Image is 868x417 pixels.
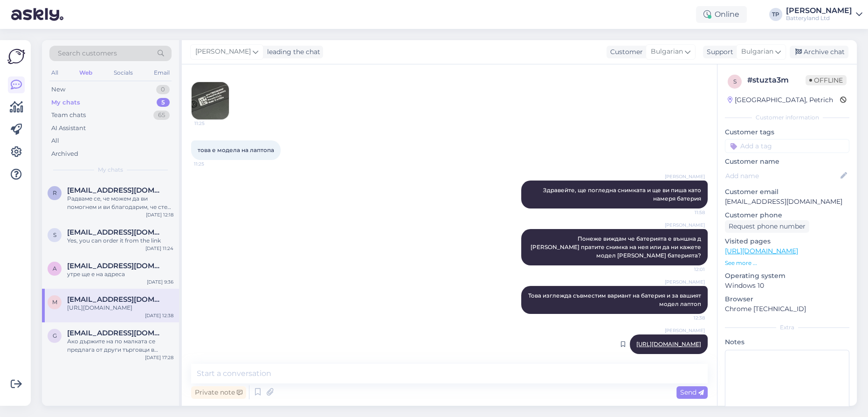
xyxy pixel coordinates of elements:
[98,166,123,174] span: My chats
[806,75,847,85] span: Offline
[67,186,164,195] span: radoslav_haitov@abv.bg
[52,299,57,306] span: m
[263,47,320,57] div: leading the chat
[67,337,173,354] div: Ако държите на по малката се предлага от други търговци в [GEOGRAPHIC_DATA]
[651,47,683,57] span: Bulgarian
[725,236,849,246] p: Visited pages
[665,173,705,180] span: [PERSON_NAME]
[153,111,170,120] div: 65
[7,48,25,65] img: Askly Logo
[198,146,274,153] span: това е модела на лаптопа
[725,197,849,207] p: [EMAIL_ADDRESS][DOMAIN_NAME]
[67,262,164,270] span: alekschoy77@gmail.com
[665,222,705,229] span: [PERSON_NAME]
[51,136,59,146] div: All
[53,189,57,196] span: r
[145,312,173,319] div: [DATE] 12:38
[725,323,849,332] div: Extra
[725,247,798,255] a: [URL][DOMAIN_NAME]
[725,281,849,291] p: Windows 10
[145,245,173,252] div: [DATE] 11:24
[696,6,747,23] div: Online
[146,211,173,218] div: [DATE] 12:18
[53,332,57,339] span: g
[728,95,833,105] div: [GEOGRAPHIC_DATA], Petrich
[790,46,848,58] div: Archive chat
[786,14,852,22] div: Batteryland Ltd
[725,171,839,181] input: Add name
[49,67,60,79] div: All
[747,75,806,86] div: # stuzta3m
[67,295,164,304] span: m_a_g_i_c@abv.bg
[145,354,173,361] div: [DATE] 17:28
[528,292,703,307] span: Това изглежда съвместим вариант на батерия и за вашият модел лаптоп
[725,220,809,233] div: Request phone number
[725,259,849,267] p: See more ...
[543,187,703,202] span: Здравейте, ще погледна снимката и ще ви пиша като намеря батерия
[680,388,704,396] span: Send
[51,149,78,159] div: Archived
[67,304,173,312] div: [URL][DOMAIN_NAME]
[665,278,705,285] span: [PERSON_NAME]
[725,139,849,153] input: Add a tag
[67,236,173,245] div: Yes, you can order it from the link
[703,47,733,57] div: Support
[725,187,849,197] p: Customer email
[725,210,849,220] p: Customer phone
[741,47,773,57] span: Bulgarian
[725,127,849,137] p: Customer tags
[67,228,164,236] span: sotos85514@gmail.com
[152,67,172,79] div: Email
[112,67,135,79] div: Socials
[53,231,56,238] span: s
[606,47,643,57] div: Customer
[53,265,57,272] span: a
[191,386,246,399] div: Private note
[77,67,94,79] div: Web
[786,7,862,22] a: [PERSON_NAME]Batteryland Ltd
[725,337,849,347] p: Notes
[192,82,229,119] img: Attachment
[194,120,229,127] span: 11:25
[195,47,251,57] span: [PERSON_NAME]
[51,111,86,120] div: Team chats
[725,304,849,314] p: Chrome [TECHNICAL_ID]
[157,98,170,107] div: 5
[665,327,705,334] span: [PERSON_NAME]
[670,266,705,273] span: 12:01
[769,8,782,21] div: TP
[733,78,737,85] span: s
[725,157,849,167] p: Customer name
[51,85,65,94] div: New
[67,329,164,337] span: gorian.gorianov@sfa.bg
[786,7,852,14] div: [PERSON_NAME]
[670,209,705,216] span: 11:58
[670,314,705,321] span: 12:38
[51,124,86,133] div: AI Assistant
[194,160,229,167] span: 11:25
[725,271,849,281] p: Operating system
[67,195,173,211] div: Радваме се, че можем да ви помогнем и ви благодарим, че сте наш клиент!
[58,49,117,58] span: Search customers
[67,270,173,278] div: утре ще е на адреса
[725,113,849,122] div: Customer information
[530,235,703,259] span: Понеже виждам че батерията е външна д [PERSON_NAME] пратите снимка на нея или да ни кажете модел ...
[51,98,80,107] div: My chats
[156,85,170,94] div: 0
[725,294,849,304] p: Browser
[670,354,705,361] span: 12:38
[147,278,173,285] div: [DATE] 9:36
[636,341,701,347] a: [URL][DOMAIN_NAME]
